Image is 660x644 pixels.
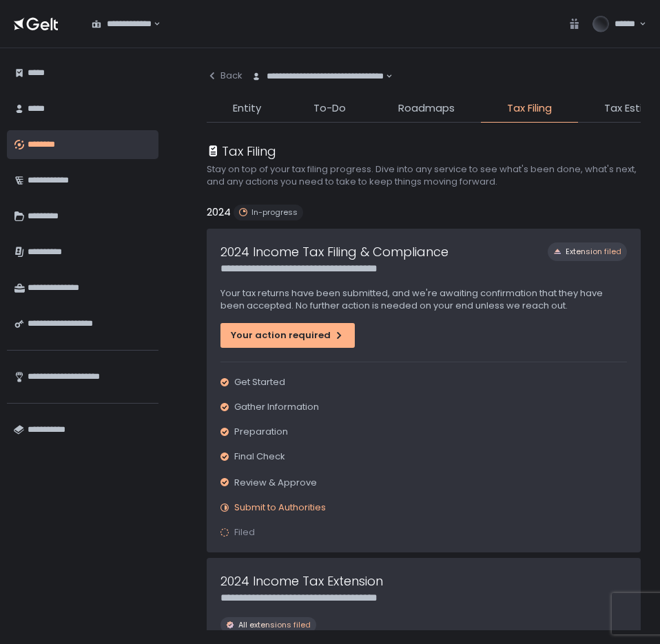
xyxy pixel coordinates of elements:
h2: Stay on top of your tax filing progress. Dive into any service to see what's been done, what's ne... [207,163,641,188]
h1: 2024 Income Tax Filing & Compliance [220,242,448,261]
h2: 2024 [207,205,231,220]
button: Back [207,62,243,90]
span: Tax Filing [507,101,552,116]
div: Back [207,70,243,82]
span: In-progress [251,207,298,218]
div: Tax Filing [207,142,276,160]
h1: 2024 Income Tax Extension [220,572,383,590]
span: Roadmaps [398,101,455,116]
button: Your action required [220,323,355,348]
span: Final Check [234,450,285,463]
div: Your action required [231,329,344,342]
span: Preparation [234,426,288,438]
span: Entity [233,101,261,116]
span: To-Do [313,101,346,116]
span: Submit to Authorities [234,501,326,514]
p: Your tax returns have been submitted, and we're awaiting confirmation that they have been accepte... [220,287,627,312]
span: Extension filed [566,247,621,257]
input: Search for option [384,70,384,83]
span: Filed [234,526,255,539]
div: Search for option [243,62,393,91]
span: All extensions filed [238,620,311,630]
span: Gather Information [234,401,319,413]
span: Review & Approve [234,476,317,489]
div: Search for option [83,10,161,39]
span: Get Started [234,376,285,388]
